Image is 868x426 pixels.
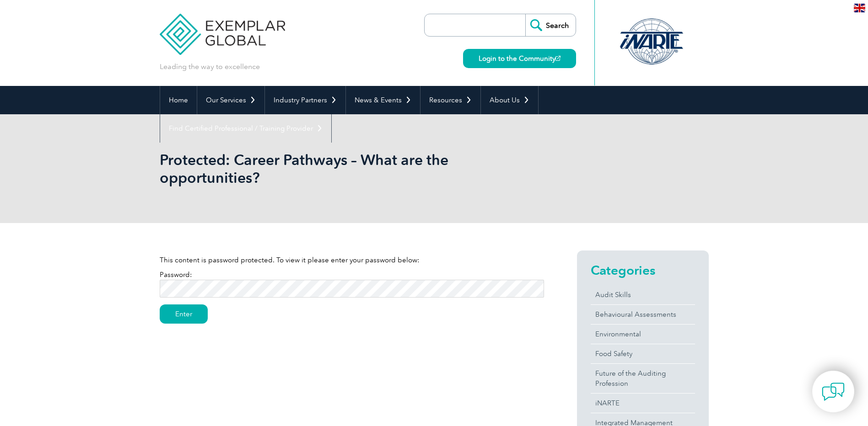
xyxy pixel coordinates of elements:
[160,304,208,324] input: Enter
[463,49,576,68] a: Login to the Community
[854,4,865,12] img: en
[822,380,845,403] img: contact-chat.png
[160,271,544,293] label: Password:
[591,344,695,363] a: Food Safety
[160,114,331,143] a: Find Certified Professional / Training Provider
[160,280,544,298] input: Password:
[197,86,264,114] a: Our Services
[591,394,695,413] a: iNARTE
[346,86,420,114] a: News & Events
[160,86,197,114] a: Home
[160,151,511,186] h1: Protected: Career Pathways – What are the opportunities?
[160,62,260,72] p: Leading the way to excellence
[160,255,544,265] p: This content is password protected. To view it please enter your password below:
[481,86,538,114] a: About Us
[525,14,576,36] input: Search
[265,86,345,114] a: Industry Partners
[421,86,480,114] a: Resources
[591,285,695,304] a: Audit Skills
[591,364,695,393] a: Future of the Auditing Profession
[591,325,695,344] a: Environmental
[591,305,695,324] a: Behavioural Assessments
[555,56,561,61] img: open_square.png
[591,263,695,277] h2: Categories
